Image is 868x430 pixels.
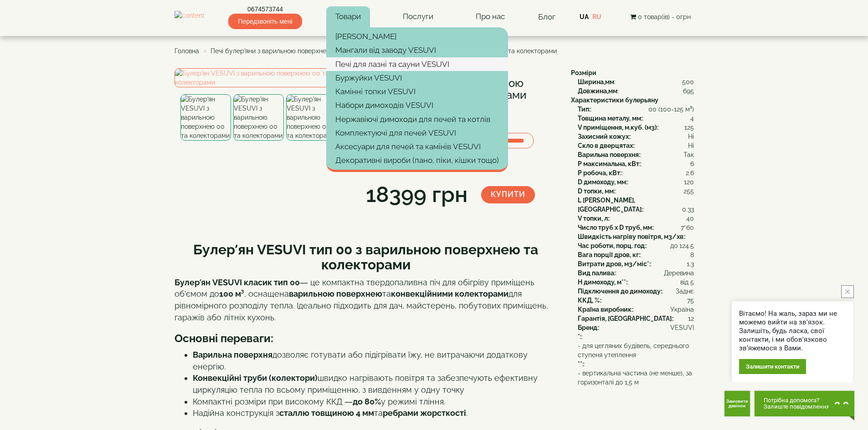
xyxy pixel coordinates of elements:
span: 695 [683,86,694,96]
a: Набори димоходів VESUVI [326,98,508,112]
a: Камінні топки VESUVI [326,85,508,98]
div: : [578,332,694,341]
b: Булер’ян VESUVI тип 00 з варильною поверхнею та колекторами [193,242,538,273]
span: 40 [686,214,694,223]
div: Вітаємо! На жаль, зараз ми не можемо вийти на зв'язок. Залишіть, будь ласка, свої контакти, і ми ... [739,309,846,353]
div: : [578,114,694,123]
img: content [175,11,205,22]
div: : [578,314,694,323]
a: Мангали від заводу VESUVI [326,43,508,57]
span: 125 [684,123,694,132]
b: H димоходу, м**: [578,278,627,286]
span: Ні [688,132,694,141]
b: Швидкість нагріву повітря, м3/хв: [578,233,685,240]
b: Бренд: [578,324,599,331]
a: Печі для лазні та сауни VESUVI [326,57,508,71]
button: Get Call button [724,391,750,416]
span: 255 [683,187,694,196]
b: L [PERSON_NAME], [GEOGRAPHIC_DATA]: [578,197,643,213]
span: Замовити дзвінок [724,399,750,408]
b: D димоходу, мм: [578,178,627,186]
li: швидко нагрівають повітря та забезпечують ефективну циркуляцію тепла по всьому приміщенню, з вивд... [193,372,557,395]
span: 00 (100-125 м³) [648,105,694,114]
img: Булер'ян VESUVI з варильною поверхнею 00 та колекторами [233,94,284,141]
div: : [578,232,694,241]
div: : [578,141,694,150]
button: close button [841,285,854,298]
a: Про нас [467,6,514,27]
div: : [578,296,694,305]
b: P робоча, кВт: [578,169,621,177]
div: Залишити контакти [739,359,806,374]
div: : [578,241,694,250]
b: ККД, %: [578,297,601,304]
div: : [578,250,694,259]
b: V топки, л: [578,215,609,222]
div: : [578,177,694,187]
b: Вага порції дров, кг: [578,251,640,258]
strong: Булер’ян VESUVI класик тип 00 [175,278,300,287]
a: Блог [538,12,555,21]
button: Chat button [755,391,854,416]
a: Товари [326,6,370,27]
div: : [578,341,694,369]
button: 0 товар(ів) - 0грн [627,12,693,22]
div: : [578,187,694,196]
span: 8 [690,250,694,259]
a: Буржуйки VESUVI [326,71,508,85]
span: Передзвоніть мені [228,14,302,29]
div: : [578,287,694,296]
div: : [578,268,694,278]
div: : [578,223,694,232]
img: Булер'ян VESUVI з варильною поверхнею 00 та колекторами [286,94,337,141]
a: Головна [175,47,199,55]
strong: Варильна поверхня [193,350,272,359]
p: — це компактна твердопаливна піч для обігріву приміщень об'ємом до , оснащена та для рівномірного... [175,277,557,324]
span: 4.5 [685,241,694,250]
b: Скло в дверцятах: [578,142,634,149]
span: Україна [670,305,694,314]
span: 120 [684,177,694,187]
b: Основні переваги: [175,332,273,345]
strong: сталлю товщиною 4 мм [279,408,374,418]
li: Надійна конструкція з та . [193,407,557,419]
b: Захисний кожух: [578,133,630,140]
strong: варильною поверхнею [289,289,382,298]
li: Компактні розміри при високому ККД — у режимі тління. [193,396,557,408]
div: : [578,278,694,287]
b: Довжина,мм [578,87,617,95]
strong: 100 м³ [219,289,244,298]
b: Витрати дров, м3/міс*: [578,260,651,268]
span: - для цегляних будівель, середнього ступеня утеплення [578,341,694,359]
b: P максимальна, кВт: [578,160,641,167]
b: D топки, мм: [578,187,615,195]
a: Нержавіючі димоходи для печей та котлів [326,112,508,126]
strong: до 80% [353,397,381,406]
a: Послуги [394,6,442,27]
div: : [578,77,694,86]
button: Купити [481,186,535,203]
div: : [578,132,694,141]
b: Час роботи, порц. год: [578,242,646,249]
b: Підключення до димоходу: [578,288,662,295]
img: Булер'ян VESUVI з варильною поверхнею 00 та колекторами [175,68,366,87]
a: Комплектуючі для печей VESUVI [326,126,508,140]
b: Товщина металу, мм: [578,115,642,122]
span: 1.3 [687,259,694,268]
div: : [578,86,694,96]
a: Декоративні вироби (пано, піки, кішки тощо) [326,153,508,167]
div: : [578,105,694,114]
li: дозволяє готувати або підігрівати їжу, не витрачаючи додаткову енергію. [193,349,557,372]
span: 0 товар(ів) - 0грн [638,13,691,20]
span: - вертикальна частина (не менше), за горизонталі до 1,5 м [578,369,694,387]
div: : [578,214,694,223]
div: : [578,123,694,132]
span: 0.33 [682,205,694,214]
span: Так [683,150,694,159]
a: Печі булер'яни з варильною поверхнею VESUVI [211,47,357,55]
b: Характеристики булерьяну [571,96,658,104]
b: Тип: [578,106,591,113]
span: Заднє [676,287,694,296]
